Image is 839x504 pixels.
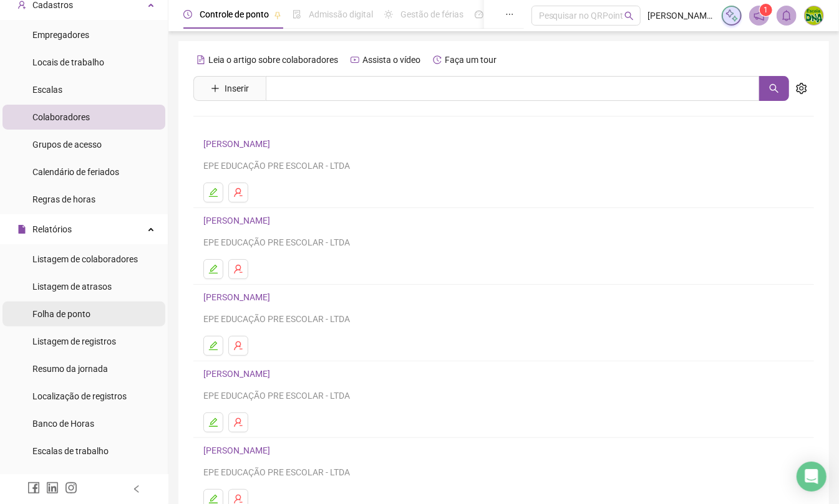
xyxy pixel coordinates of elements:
[208,264,218,274] span: edit
[764,6,769,14] span: 1
[309,9,373,19] span: Admissão digital
[781,10,792,21] span: bell
[32,309,90,319] span: Folha de ponto
[203,312,804,326] div: EPE EDUCAÇÃO PRE ESCOLAR - LTDA
[203,369,274,379] a: [PERSON_NAME]
[208,55,338,65] span: Leia o artigo sobre colaboradores
[433,55,442,64] span: history
[754,10,765,21] span: notification
[445,55,497,65] span: Faça um tour
[760,4,772,16] sup: 1
[32,446,109,456] span: Escalas de trabalho
[648,9,714,22] span: [PERSON_NAME] - ESCOLA DNA
[233,494,243,504] span: user-delete
[200,9,269,19] span: Controle de ponto
[32,254,138,264] span: Listagem de colaboradores
[32,224,72,234] span: Relatórios
[725,9,739,22] img: sparkle-icon.fc2bf0ac1784a2077858766a79e2daf3.svg
[46,482,59,494] span: linkedin
[32,57,104,67] span: Locais de trabalho
[27,482,40,494] span: facebook
[32,30,89,40] span: Empregadores
[65,482,77,494] span: instagram
[32,364,108,374] span: Resumo da jornada
[233,264,243,274] span: user-delete
[32,85,62,95] span: Escalas
[32,282,112,292] span: Listagem de atrasos
[796,83,807,94] span: setting
[32,391,127,401] span: Localização de registros
[32,194,95,204] span: Regras de horas
[32,419,94,429] span: Banco de Horas
[32,167,119,177] span: Calendário de feriados
[233,188,243,197] span: user-delete
[351,55,359,64] span: youtube
[32,140,102,150] span: Grupos de acesso
[201,78,259,98] button: Inserir
[203,216,274,226] a: [PERSON_NAME]
[203,445,274,455] a: [PERSON_NAME]
[208,494,218,504] span: edit
[203,389,804,402] div: EPE EDUCAÇÃO PRE ESCOLAR - LTDA
[196,55,205,64] span: file-text
[203,139,274,149] a: [PERSON_NAME]
[505,10,514,19] span: ellipsis
[203,292,274,302] a: [PERSON_NAME]
[225,82,249,95] span: Inserir
[208,417,218,427] span: edit
[805,6,823,25] img: 65556
[233,341,243,351] span: user-delete
[203,159,804,173] div: EPE EDUCAÇÃO PRE ESCOLAR - LTDA
[132,485,141,493] span: left
[362,55,420,65] span: Assista o vídeo
[203,235,804,249] div: EPE EDUCAÇÃO PRE ESCOLAR - LTDA
[208,188,218,197] span: edit
[17,1,26,9] span: user-add
[293,10,301,19] span: file-done
[769,83,779,93] span: search
[32,336,116,346] span: Listagem de registros
[32,473,126,483] span: Relatório de solicitações
[797,462,827,492] div: Open Intercom Messenger
[203,465,804,479] div: EPE EDUCAÇÃO PRE ESCOLAR - LTDA
[274,11,281,19] span: pushpin
[624,11,634,21] span: search
[208,341,218,351] span: edit
[32,112,90,122] span: Colaboradores
[17,225,26,234] span: file
[233,417,243,427] span: user-delete
[183,10,192,19] span: clock-circle
[211,84,220,93] span: plus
